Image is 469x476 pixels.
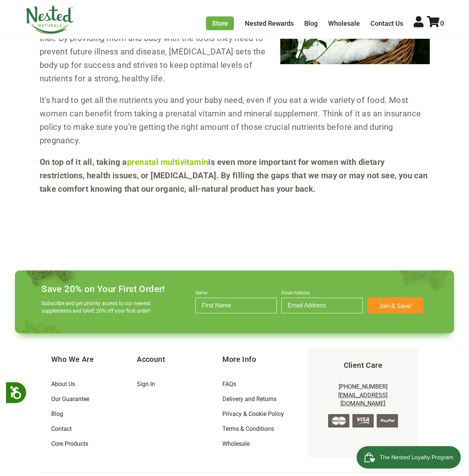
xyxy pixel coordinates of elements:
a: prenatal multivitamin [127,157,208,167]
span: 0 [440,19,444,27]
h4: Save 20% on Your First Order! [41,284,165,294]
h5: Account [137,354,222,364]
a: Core Products [51,440,88,447]
a: Wholesale [328,19,360,27]
p: Subscribe and get priority access to our newest supplements and SAVE 20% off your first order! [41,300,154,314]
p: It’s hard to get all the nutrients you and your baby need, even if you eat a wide variety of food... [40,94,430,147]
label: Email Address [281,290,363,298]
a: Wholesale [222,440,250,447]
input: First Name [195,298,277,313]
a: Our Guarantee [51,395,89,403]
input: Email Address [281,298,363,313]
a: Nested Rewards [245,19,294,27]
a: Sign In [137,381,155,388]
h5: Who We Are [51,354,137,364]
a: Store [206,16,234,30]
a: Blog [51,410,63,417]
a: [EMAIL_ADDRESS][DOMAIN_NAME] [338,392,388,407]
iframe: Button to open loyalty program pop-up [357,446,462,469]
a: Blog [304,19,318,27]
a: Terms & Conditions [222,425,274,432]
a: 0 [427,19,444,27]
strong: On top of it all, taking a is even more important for women with dietary restrictions, health iss... [40,157,428,194]
a: Contact Us [370,19,403,27]
label: Name [195,290,277,298]
button: Join & Save! [367,297,423,313]
a: About Us [51,381,75,388]
a: Delivery and Returns [222,395,277,403]
a: Privacy & Cookie Policy [222,410,284,417]
h5: More Info [222,354,308,364]
img: credit-cards.png [328,414,398,428]
a: Contact [51,425,72,432]
img: Nested Naturals [25,6,74,34]
a: FAQs [222,381,236,388]
a: [PHONE_NUMBER] [339,383,388,390]
h5: Client Care [320,360,406,370]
